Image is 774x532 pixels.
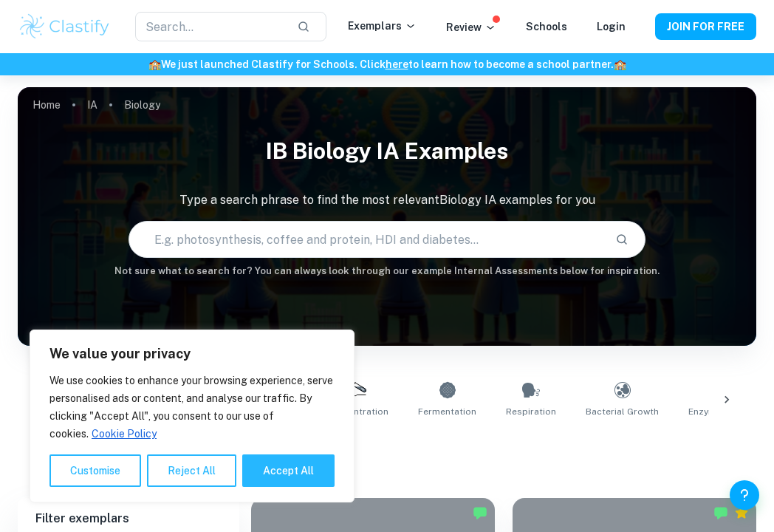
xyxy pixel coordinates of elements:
span: 🏫 [614,58,626,70]
a: Schools [526,21,567,33]
h1: IB Biology IA examples [18,129,756,174]
span: Bacterial Growth [586,405,659,418]
a: Login [597,21,626,33]
h6: We just launched Clastify for Schools. Click to learn how to become a school partner. [3,56,771,72]
button: Reject All [147,454,236,487]
span: 🏫 [148,58,161,70]
div: Premium [734,505,749,520]
img: Marked [713,505,728,520]
span: Fermentation [418,405,476,418]
a: Cookie Policy [91,427,157,440]
img: Marked [473,505,487,520]
span: Respiration [506,405,556,418]
button: JOIN FOR FREE [655,13,756,40]
a: IA [87,95,97,115]
h1: All Biology IA Examples [55,436,719,463]
input: Search... [135,12,285,41]
p: Exemplars [348,18,417,34]
p: Review [446,19,496,35]
span: Concentration [326,405,388,418]
h6: Not sure what to search for? You can always look through our example Internal Assessments below f... [18,264,756,279]
button: Accept All [242,454,335,487]
button: Search [609,227,634,252]
p: Type a search phrase to find the most relevant Biology IA examples for you [18,191,756,209]
p: We value your privacy [49,345,335,363]
button: Help and Feedback [730,480,759,510]
p: Biology [124,97,160,113]
img: Clastify logo [18,12,112,41]
a: Home [32,95,61,115]
input: E.g. photosynthesis, coffee and protein, HDI and diabetes... [129,219,603,260]
div: We value your privacy [30,330,355,502]
span: Enzyme Activity [688,405,756,418]
p: We use cookies to enhance your browsing experience, serve personalised ads or content, and analys... [49,372,335,443]
button: Customise [49,454,141,487]
a: here [386,58,408,70]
